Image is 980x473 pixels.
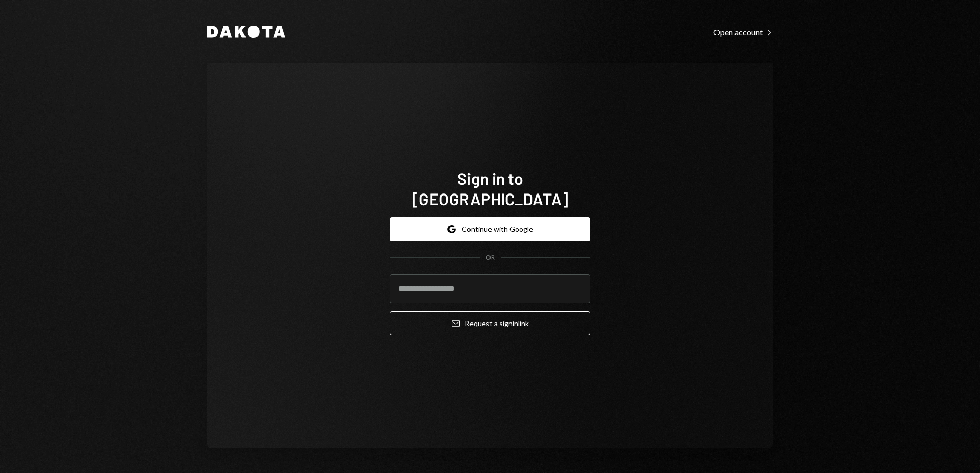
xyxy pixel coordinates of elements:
[390,168,590,209] h1: Sign in to [GEOGRAPHIC_DATA]
[486,253,495,262] div: OR
[713,27,773,37] div: Open account
[390,311,590,335] button: Request a signinlink
[390,217,590,241] button: Continue with Google
[713,26,773,37] a: Open account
